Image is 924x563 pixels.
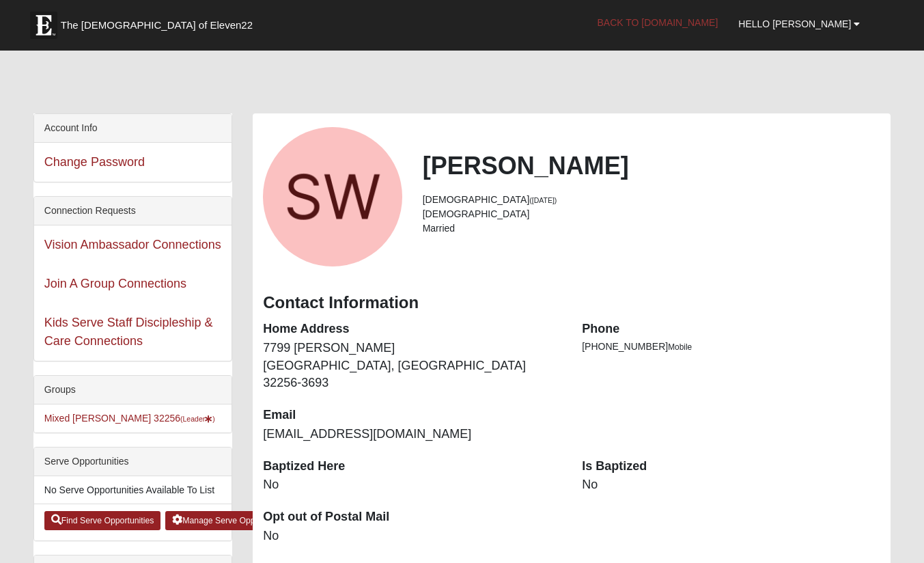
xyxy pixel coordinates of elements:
a: Hello [PERSON_NAME] [728,7,870,41]
a: Kids Serve Staff Discipleship & Care Connections [44,316,213,348]
dt: Phone [582,320,880,338]
dt: Is Baptized [582,458,880,476]
div: Groups [34,376,232,404]
span: Hello [PERSON_NAME] [738,18,851,29]
small: ([DATE]) [529,196,557,204]
span: The [DEMOGRAPHIC_DATA] of Eleven22 [61,18,253,32]
li: [DEMOGRAPHIC_DATA] [423,193,881,207]
dt: Opt out of Postal Mail [263,508,561,526]
a: The [DEMOGRAPHIC_DATA] of Eleven22 [23,5,296,39]
small: (Leader ) [180,415,215,423]
li: Married [423,221,881,236]
dt: Baptized Here [263,458,561,476]
a: Manage Serve Opportunities [165,511,296,530]
div: Account Info [34,114,232,143]
dt: Home Address [263,320,561,338]
h2: [PERSON_NAME] [423,151,881,180]
a: Mixed [PERSON_NAME] 32256(Leader) [44,413,215,424]
a: Find Serve Opportunities [44,511,161,530]
li: [DEMOGRAPHIC_DATA] [423,207,881,221]
a: Vision Ambassador Connections [44,238,221,251]
li: [PHONE_NUMBER] [582,340,880,354]
a: View Fullsize Photo [263,127,402,266]
dd: No [263,476,561,494]
span: Mobile [668,342,692,352]
h3: Contact Information [263,293,880,313]
li: No Serve Opportunities Available To List [34,476,232,504]
dd: No [263,527,561,545]
dd: No [582,476,880,494]
a: Join A Group Connections [44,277,186,290]
img: Eleven22 logo [30,12,57,39]
div: Serve Opportunities [34,448,232,476]
a: Back to [DOMAIN_NAME] [587,5,728,40]
dt: Email [263,407,561,424]
dd: [EMAIL_ADDRESS][DOMAIN_NAME] [263,426,561,443]
div: Connection Requests [34,197,232,225]
a: Change Password [44,155,145,169]
dd: 7799 [PERSON_NAME] [GEOGRAPHIC_DATA], [GEOGRAPHIC_DATA] 32256-3693 [263,340,561,392]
